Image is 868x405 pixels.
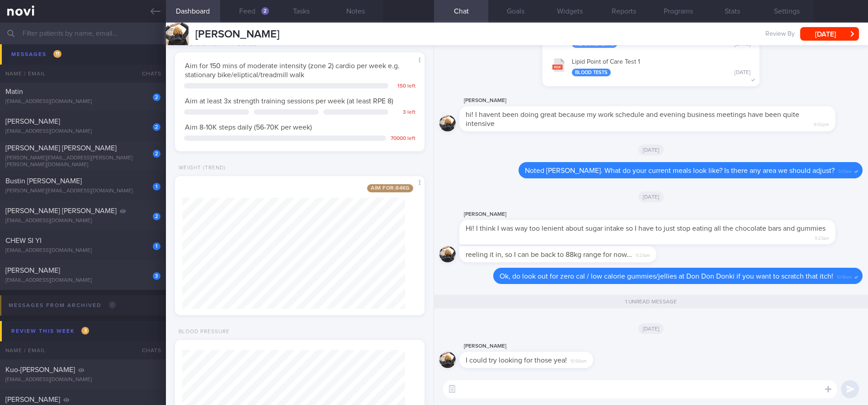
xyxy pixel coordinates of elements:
[153,183,160,191] div: 1
[815,233,829,242] span: 9:23am
[5,118,60,125] span: [PERSON_NAME]
[5,155,160,168] div: [PERSON_NAME][EMAIL_ADDRESS][PERSON_NAME][PERSON_NAME][DOMAIN_NAME]
[5,58,127,65] span: DE [PERSON_NAME] [PERSON_NAME]
[5,218,160,224] div: [EMAIL_ADDRESS][DOMAIN_NAME]
[800,27,859,41] button: [DATE]
[5,69,160,75] div: [PERSON_NAME][EMAIL_ADDRESS][DOMAIN_NAME]
[735,70,750,76] div: [DATE]
[466,225,826,232] span: Hi! I think I was way too lenient about sugar intake so I have to just stop eating all the chocol...
[5,247,160,254] div: [EMAIL_ADDRESS][DOMAIN_NAME]
[837,272,852,280] span: 10:18am
[466,357,567,364] span: I could try looking for those yea!
[636,250,650,259] span: 9:23am
[5,396,60,403] span: [PERSON_NAME]
[5,366,75,373] span: Kuo-[PERSON_NAME]
[5,188,160,195] div: [PERSON_NAME][EMAIL_ADDRESS][DOMAIN_NAME]
[393,109,415,116] div: 3 left
[153,213,160,220] div: 2
[5,88,23,95] span: Matin
[153,93,160,101] div: 2
[838,166,852,175] span: 9:01am
[572,69,611,76] div: Blood Tests
[500,273,833,280] span: Ok, do look out for zero cal / low calorie gummies/jellies at Don Don Donki if you want to scratc...
[638,144,664,155] span: [DATE]
[5,377,160,383] div: [EMAIL_ADDRESS][DOMAIN_NAME]
[5,267,60,274] span: [PERSON_NAME]
[153,272,160,280] div: 3
[571,356,587,364] span: 10:58am
[5,277,160,284] div: [EMAIL_ADDRESS][DOMAIN_NAME]
[9,325,91,337] div: Review this week
[466,251,632,258] span: reeling it in, so I can be back to 88kg range for now...
[108,301,116,309] span: 0
[6,299,118,312] div: Messages from Archived
[814,119,829,128] span: 9:02pm
[5,207,117,214] span: [PERSON_NAME] [PERSON_NAME]
[5,237,42,244] span: CHEW SI YI
[638,191,664,202] span: [DATE]
[185,124,312,131] span: Aim 8-10K steps daily (56-70K per week)
[459,95,863,106] div: [PERSON_NAME]
[459,341,620,352] div: [PERSON_NAME]
[459,209,863,220] div: [PERSON_NAME]
[466,111,799,127] span: hi! I havent been doing great because my work schedule and evening business meetings have been qu...
[525,167,835,174] span: Noted [PERSON_NAME]. What do your current meals look like? Is there any area we should adjust?
[5,128,160,135] div: [EMAIL_ADDRESS][DOMAIN_NAME]
[367,184,413,192] span: Aim for: 84 kg
[5,177,82,185] span: Bustin [PERSON_NAME]
[153,123,160,131] div: 2
[175,165,226,172] div: Weight (Trend)
[638,323,664,334] span: [DATE]
[547,52,755,81] button: Lipid Point of Care Test 1 Blood Tests [DATE]
[765,30,795,38] span: Review By
[153,64,160,71] div: 1
[195,29,279,40] span: [PERSON_NAME]
[185,62,400,79] span: Aim for 150 mins of moderate intensity (zone 2) cardio per week e.g. stationary bike/eliptical/tr...
[81,327,89,335] span: 3
[185,98,393,105] span: Aim at least 3x strength training sessions per week (at least RPE 8)
[130,341,166,359] div: Chats
[393,83,415,90] div: 150 left
[175,329,230,335] div: Blood Pressure
[572,58,750,76] div: Lipid Point of Care Test 1
[5,144,117,152] span: [PERSON_NAME] [PERSON_NAME]
[261,7,269,15] div: 2
[391,135,415,142] div: 70000 left
[153,242,160,250] div: 1
[153,150,160,158] div: 2
[5,98,160,105] div: [EMAIL_ADDRESS][DOMAIN_NAME]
